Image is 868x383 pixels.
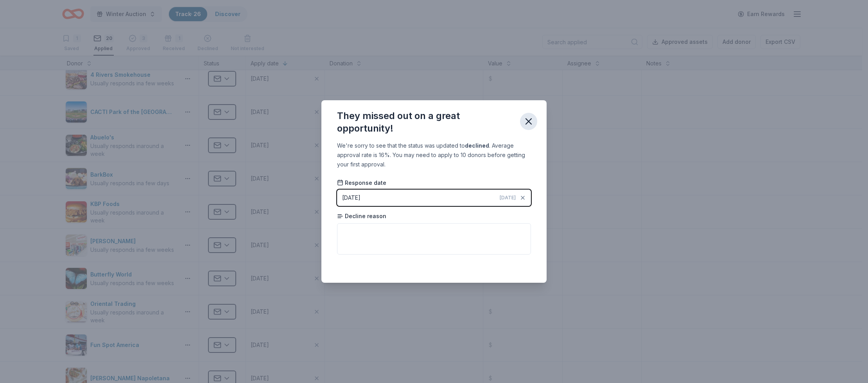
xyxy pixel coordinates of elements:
[337,212,386,220] span: Decline reason
[342,193,360,202] div: [DATE]
[337,179,386,187] span: Response date
[337,110,514,135] div: They missed out on a great opportunity!
[465,142,489,149] b: declined
[500,195,516,201] span: [DATE]
[337,141,531,169] div: We're sorry to see that the status was updated to . Average approval rate is 16%. You may need to...
[337,190,531,206] button: [DATE][DATE]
